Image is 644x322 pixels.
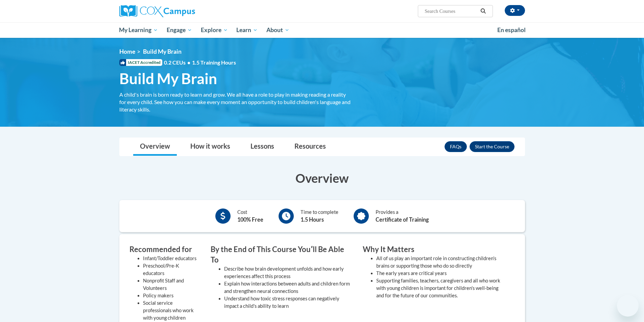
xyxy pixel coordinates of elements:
span: En español [497,26,526,33]
li: Nonprofit Staff and Volunteers [143,277,200,292]
li: Explain how interactions between adults and children form and strengthen neural connections [224,280,353,295]
a: Explore [196,22,232,38]
input: Search Courses [424,7,478,15]
span: My Learning [119,26,158,34]
div: Time to complete [301,208,338,224]
a: Lessons [244,138,281,156]
div: Main menu [109,22,535,38]
li: Understand how toxic stress responses can negatively impact a child's ability to learn [224,295,353,310]
h3: By the End of This Course Youʹll Be Able To [211,244,353,265]
span: Learn [236,26,258,34]
a: My Learning [115,22,163,38]
li: Infant/Toddler educators [143,255,200,262]
img: Cox Campus [119,5,195,17]
a: Cox Campus [119,5,248,17]
span: Build My Brain [143,48,182,55]
a: Engage [162,22,196,38]
span: Explore [201,26,228,34]
span: • [187,59,190,66]
iframe: Button to launch messaging window [617,295,639,317]
button: Enroll [470,141,515,152]
a: Overview [133,138,177,156]
b: 1.5 Hours [301,216,324,223]
h3: Recommended for [129,244,200,255]
div: Cost [237,208,263,224]
li: Policy makers [143,292,200,299]
li: The early years are critical years [376,270,505,277]
span: Engage [167,26,192,34]
span: Build My Brain [119,70,217,88]
button: Account Settings [505,5,525,16]
span: 1.5 Training Hours [192,59,236,66]
b: Certificate of Training [376,216,429,223]
li: Describe how brain development unfolds and how early experiences affect this process [224,265,353,280]
a: Learn [232,22,262,38]
li: All of us play an important role in constructing children's brains or supporting those who do so ... [376,255,505,270]
li: Preschool/Pre-K educators [143,262,200,277]
button: Search [478,7,488,15]
a: About [262,22,294,38]
span: 0.2 CEUs [164,59,236,66]
div: Provides a [376,208,429,224]
a: How it works [184,138,237,156]
li: Social service professionals who work with young children [143,299,200,322]
h3: Why It Matters [363,244,505,255]
span: About [266,26,289,34]
h3: Overview [119,170,525,187]
a: FAQs [445,141,467,152]
span: IACET Accredited [119,59,162,66]
b: 100% Free [237,216,263,223]
a: Resources [288,138,333,156]
li: Supporting families, teachers, caregivers and all who work with young children is important for c... [376,277,505,299]
div: A child's brain is born ready to learn and grow. We all have a role to play in making reading a r... [119,91,353,113]
a: En español [493,23,530,37]
a: Home [119,48,135,55]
